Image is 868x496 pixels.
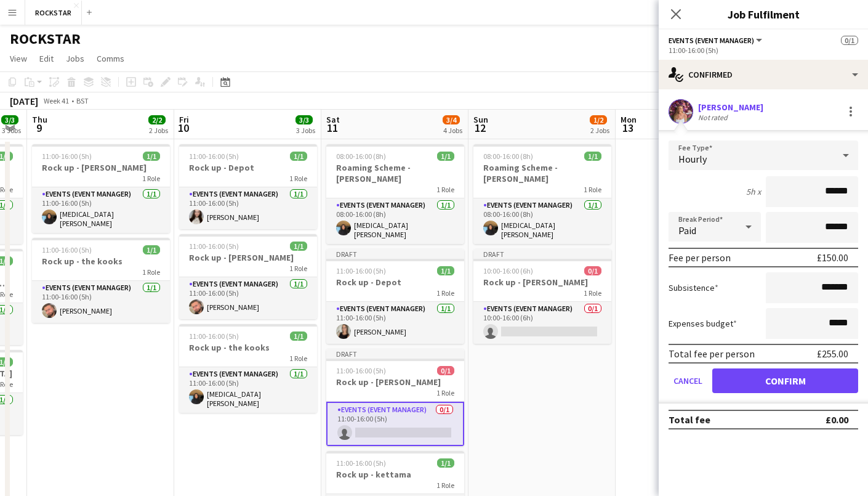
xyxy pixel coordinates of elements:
[10,30,81,48] h1: ROCKSTAR
[189,331,239,341] span: 11:00-16:00 (5h)
[326,114,340,125] span: Sat
[436,288,454,298] span: 1 Role
[437,366,454,375] span: 0/1
[326,302,464,344] app-card-role: Events (Event Manager)1/111:00-16:00 (5h)[PERSON_NAME]
[326,249,464,344] app-job-card: Draft11:00-16:00 (5h)1/1Rock up - Depot1 RoleEvents (Event Manager)1/111:00-16:00 (5h)[PERSON_NAME]
[32,144,170,233] app-job-card: 11:00-16:00 (5h)1/1Rock up - [PERSON_NAME]1 RoleEvents (Event Manager)1/111:00-16:00 (5h)[MEDICAL...
[590,126,609,135] div: 2 Jobs
[473,249,611,259] div: Draft
[295,115,313,124] span: 3/3
[143,152,160,161] span: 1/1
[179,367,317,413] app-card-role: Events (Event Manager)1/111:00-16:00 (5h)[MEDICAL_DATA][PERSON_NAME]
[289,174,307,183] span: 1 Role
[336,458,386,468] span: 11:00-16:00 (5h)
[290,331,307,341] span: 1/1
[179,324,317,413] app-job-card: 11:00-16:00 (5h)1/1Rock up - the kooks1 RoleEvents (Event Manager)1/111:00-16:00 (5h)[MEDICAL_DAT...
[326,249,464,259] div: Draft
[61,51,89,67] a: Jobs
[473,114,488,125] span: Sun
[473,144,611,244] app-job-card: 08:00-16:00 (8h)1/1Roaming Scheme - [PERSON_NAME]1 RoleEvents (Event Manager)1/108:00-16:00 (8h)[...
[437,152,454,161] span: 1/1
[817,251,848,264] div: £150.00
[473,302,611,344] app-card-role: Events (Event Manager)0/110:00-16:00 (6h)
[669,348,755,360] div: Total fee per person
[621,114,637,125] span: Mon
[41,96,71,105] span: Week 41
[25,1,82,25] button: ROCKSTAR
[289,264,307,273] span: 1 Role
[436,388,454,397] span: 1 Role
[698,113,730,122] div: Not rated
[143,245,160,254] span: 1/1
[326,277,464,288] h3: Rock up - Depot
[669,318,737,329] label: Expenses budget
[179,234,317,319] app-job-card: 11:00-16:00 (5h)1/1Rock up - [PERSON_NAME]1 RoleEvents (Event Manager)1/111:00-16:00 (5h)[PERSON_...
[472,121,488,135] span: 12
[32,256,170,267] h3: Rock up - the kooks
[437,266,454,275] span: 1/1
[473,277,611,288] h3: Rock up - [PERSON_NAME]
[179,252,317,263] h3: Rock up - [PERSON_NAME]
[443,115,460,124] span: 3/4
[32,187,170,233] app-card-role: Events (Event Manager)1/111:00-16:00 (5h)[MEDICAL_DATA][PERSON_NAME]
[290,242,307,251] span: 1/1
[584,185,601,194] span: 1 Role
[826,413,848,426] div: £0.00
[678,224,696,237] span: Paid
[473,162,611,184] h3: Roaming Scheme - [PERSON_NAME]
[5,51,32,67] a: View
[841,36,858,45] span: 0/1
[324,121,340,135] span: 11
[179,187,317,229] app-card-role: Events (Event Manager)1/111:00-16:00 (5h)[PERSON_NAME]
[289,354,307,363] span: 1 Role
[10,95,38,107] div: [DATE]
[584,266,601,275] span: 0/1
[177,121,189,135] span: 10
[326,469,464,480] h3: Rock up - kettama
[326,144,464,244] div: 08:00-16:00 (8h)1/1Roaming Scheme - [PERSON_NAME]1 RoleEvents (Event Manager)1/108:00-16:00 (8h)[...
[669,36,764,45] button: Events (Event Manager)
[2,126,21,135] div: 3 Jobs
[1,115,18,124] span: 3/3
[817,348,848,360] div: £255.00
[669,282,718,293] label: Subsistence
[179,342,317,353] h3: Rock up - the kooks
[148,115,166,124] span: 2/2
[436,185,454,194] span: 1 Role
[669,413,710,426] div: Total fee
[42,245,92,254] span: 11:00-16:00 (5h)
[326,402,464,446] app-card-role: Events (Event Manager)0/111:00-16:00 (5h)
[669,36,754,45] span: Events (Event Manager)
[483,266,533,275] span: 10:00-16:00 (6h)
[34,51,58,67] a: Edit
[584,152,601,161] span: 1/1
[326,198,464,244] app-card-role: Events (Event Manager)1/108:00-16:00 (8h)[MEDICAL_DATA][PERSON_NAME]
[590,115,607,124] span: 1/2
[39,53,54,64] span: Edit
[66,53,84,64] span: Jobs
[483,152,533,161] span: 08:00-16:00 (8h)
[669,46,858,55] div: 11:00-16:00 (5h)
[179,277,317,319] app-card-role: Events (Event Manager)1/111:00-16:00 (5h)[PERSON_NAME]
[42,152,92,161] span: 11:00-16:00 (5h)
[142,267,160,277] span: 1 Role
[32,238,170,323] app-job-card: 11:00-16:00 (5h)1/1Rock up - the kooks1 RoleEvents (Event Manager)1/111:00-16:00 (5h)[PERSON_NAME]
[32,114,47,125] span: Thu
[669,368,707,393] button: Cancel
[659,6,868,22] h3: Job Fulfilment
[189,152,239,161] span: 11:00-16:00 (5h)
[443,126,462,135] div: 4 Jobs
[326,349,464,446] div: Draft11:00-16:00 (5h)0/1Rock up - [PERSON_NAME]1 RoleEvents (Event Manager)0/111:00-16:00 (5h)
[179,162,317,173] h3: Rock up - Depot
[584,288,601,298] span: 1 Role
[336,366,386,375] span: 11:00-16:00 (5h)
[659,60,868,89] div: Confirmed
[326,376,464,388] h3: Rock up - [PERSON_NAME]
[473,249,611,344] app-job-card: Draft10:00-16:00 (6h)0/1Rock up - [PERSON_NAME]1 RoleEvents (Event Manager)0/110:00-16:00 (6h)
[473,198,611,244] app-card-role: Events (Event Manager)1/108:00-16:00 (8h)[MEDICAL_DATA][PERSON_NAME]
